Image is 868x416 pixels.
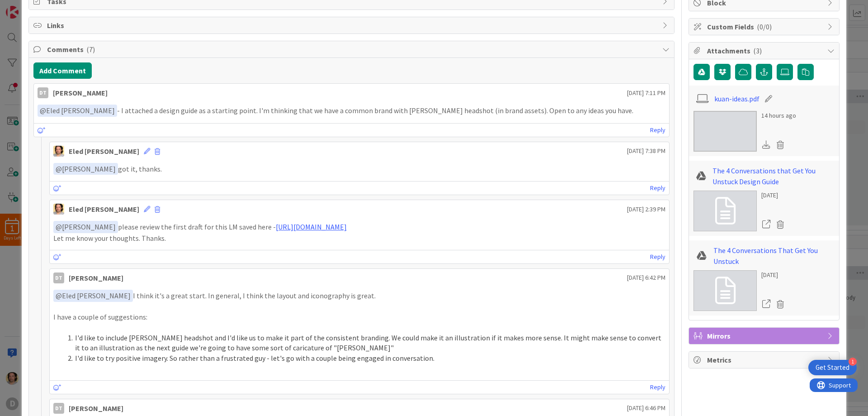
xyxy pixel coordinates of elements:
[53,273,64,283] div: DT
[56,222,62,231] span: @
[69,403,123,414] div: [PERSON_NAME]
[53,204,64,215] img: EC
[707,21,823,32] span: Custom Fields
[761,139,771,151] div: Download
[627,146,665,156] span: [DATE] 7:38 PM
[33,62,92,79] button: Add Comment
[627,205,665,214] span: [DATE] 2:39 PM
[712,165,835,187] a: The 4 Conversations that Get You Unstuck Design Guide
[47,44,658,55] span: Comments
[650,382,665,393] a: Reply
[650,251,665,263] a: Reply
[38,105,665,117] p: - I attached a design guide as a starting point. I'm thinking that we have a common brand with [P...
[53,290,665,302] p: I think it's a great start. In general, I think the layout and iconography is great.
[53,87,108,98] div: [PERSON_NAME]
[53,163,665,175] p: got it, thanks.
[53,221,665,233] p: please review the first draft for this LM saved here -
[69,204,139,215] div: Eled [PERSON_NAME]
[56,222,116,231] span: [PERSON_NAME]
[627,403,665,413] span: [DATE] 6:46 PM
[86,45,95,54] span: ( 7 )
[714,93,759,104] a: kuan-ideas.pdf
[56,164,116,173] span: [PERSON_NAME]
[56,291,62,300] span: @
[761,111,796,120] div: 14 hours ago
[53,146,64,157] img: EC
[761,191,788,200] div: [DATE]
[707,330,823,341] span: Mirrors
[53,233,665,244] p: Let me know your thoughts. Thanks.
[808,360,857,375] div: Open Get Started checklist, remaining modules: 1
[761,270,788,280] div: [DATE]
[38,87,48,98] div: DT
[761,219,771,230] a: Open
[707,354,823,365] span: Metrics
[64,333,665,353] li: I'd like to include [PERSON_NAME] headshot and I'd like us to make it part of the consistent bran...
[753,46,762,55] span: ( 3 )
[53,403,64,414] div: DT
[650,182,665,194] a: Reply
[757,22,772,31] span: ( 0/0 )
[761,298,771,310] a: Open
[707,45,823,56] span: Attachments
[56,164,62,173] span: @
[64,353,665,363] li: I'd like to try positive imagery. So rather than a frustrated guy - let's go with a couple being ...
[40,106,46,115] span: @
[69,273,123,283] div: [PERSON_NAME]
[816,363,849,372] div: Get Started
[69,146,139,157] div: Eled [PERSON_NAME]
[627,88,665,98] span: [DATE] 7:11 PM
[276,222,347,231] a: [URL][DOMAIN_NAME]
[56,291,131,300] span: Eled [PERSON_NAME]
[47,20,658,31] span: Links
[627,273,665,282] span: [DATE] 6:42 PM
[40,106,115,115] span: Eled [PERSON_NAME]
[19,1,41,12] span: Support
[53,312,665,322] p: I have a couple of suggestions:
[650,124,665,136] a: Reply
[713,245,835,267] a: The 4 Conversations That Get You Unstuck
[849,358,857,366] div: 1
